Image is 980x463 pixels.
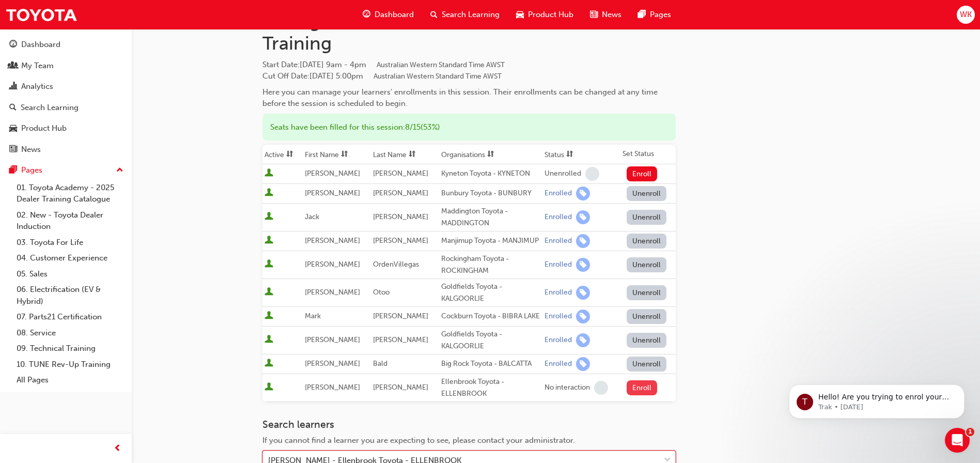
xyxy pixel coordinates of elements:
span: User is active [265,382,273,393]
button: Unenroll [627,257,667,272]
button: Unenroll [627,285,667,300]
div: Kyneton Toyota - KYNETON [441,168,540,180]
span: sorting-icon [487,150,494,159]
div: Bunbury Toyota - BUNBURY [441,188,540,199]
a: 02. New - Toyota Dealer Induction [12,207,128,235]
span: car-icon [516,8,524,21]
th: Toggle SortBy [262,145,303,164]
div: Ellenbrook Toyota - ELLENBROOK [441,376,540,399]
div: Goldfields Toyota - KALGOORLIE [441,281,540,304]
span: chart-icon [9,82,17,91]
th: Toggle SortBy [303,145,371,164]
a: Product Hub [4,119,128,138]
div: Seats have been filled for this session : 8 / 15 ( 53% ) [262,114,676,141]
a: 04. Customer Experience [12,250,128,266]
span: search-icon [9,103,17,113]
th: Toggle SortBy [371,145,439,164]
a: 05. Sales [12,266,128,282]
span: pages-icon [638,8,646,21]
a: 10. TUNE Rev-Up Training [12,357,128,373]
span: Australian Western Standard Time AWST [374,72,502,81]
div: Pages [21,164,42,176]
span: [PERSON_NAME] [305,359,360,368]
button: Enroll [627,380,658,395]
div: Analytics [21,81,53,92]
span: [PERSON_NAME] [305,236,360,245]
button: Unenroll [627,210,667,225]
div: Here you can manage your learners' enrollments in this session. Their enrollments can be changed ... [262,86,676,110]
div: Enrolled [545,312,572,321]
span: User is active [265,311,273,321]
span: news-icon [590,8,598,21]
span: [PERSON_NAME] [373,312,428,320]
a: Dashboard [4,35,128,54]
span: [PERSON_NAME] [305,189,360,197]
span: [PERSON_NAME] [305,260,360,269]
a: news-iconNews [582,4,630,25]
button: Unenroll [627,234,667,249]
div: Search Learning [21,102,79,114]
button: Pages [4,161,128,180]
span: learningRecordVerb_ENROLL-icon [576,210,590,224]
iframe: Intercom notifications message [773,363,980,435]
div: Product Hub [21,122,67,134]
a: Search Learning [4,98,128,117]
span: Otoo [373,288,390,297]
div: Enrolled [545,335,572,345]
span: car-icon [9,124,17,133]
span: User is active [265,236,273,246]
div: Big Rock Toyota - BALCATTA [441,358,540,370]
span: sorting-icon [341,150,348,159]
span: Search Learning [442,9,500,21]
a: car-iconProduct Hub [508,4,582,25]
h3: Search learners [262,419,676,430]
th: Set Status [620,145,676,164]
span: guage-icon [9,40,17,50]
div: Manjimup Toyota - MANJIMUP [441,235,540,247]
h1: Manage enrollment for Technical Advisor Training [262,10,676,55]
a: Analytics [4,77,128,96]
a: My Team [4,56,128,75]
div: Enrolled [545,212,572,222]
span: sorting-icon [566,150,573,159]
span: [PERSON_NAME] [373,383,428,392]
button: Unenroll [627,333,667,348]
span: OrdenVillegas [373,260,419,269]
a: 07. Parts21 Certification [12,309,128,325]
span: learningRecordVerb_NONE-icon [594,381,608,395]
span: learningRecordVerb_ENROLL-icon [576,187,590,200]
button: Unenroll [627,186,667,201]
span: WK [960,9,972,21]
div: Enrolled [545,236,572,246]
img: Trak [5,3,77,26]
span: [PERSON_NAME] [373,236,428,245]
span: Bald [373,359,387,368]
span: people-icon [9,61,17,71]
button: Unenroll [627,309,667,324]
div: Enrolled [545,260,572,270]
iframe: Intercom live chat [945,428,970,453]
button: WK [957,6,975,24]
span: [DATE] 9am - 4pm [300,60,505,69]
div: Enrolled [545,189,572,198]
div: Goldfields Toyota - KALGOORLIE [441,329,540,352]
span: prev-icon [114,442,121,455]
a: 06. Electrification (EV & Hybrid) [12,282,128,309]
div: News [21,144,41,156]
div: Enrolled [545,359,572,369]
div: Cockburn Toyota - BIBRA LAKE [441,311,540,322]
div: Enrolled [545,288,572,298]
span: Mark [305,312,321,320]
div: Maddington Toyota - MADDINGTON [441,206,540,229]
span: User is active [265,188,273,198]
span: [PERSON_NAME] [373,335,428,344]
div: Unenrolled [545,169,581,179]
span: learningRecordVerb_ENROLL-icon [576,310,590,323]
a: 08. Service [12,325,128,341]
span: [PERSON_NAME] [305,383,360,392]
